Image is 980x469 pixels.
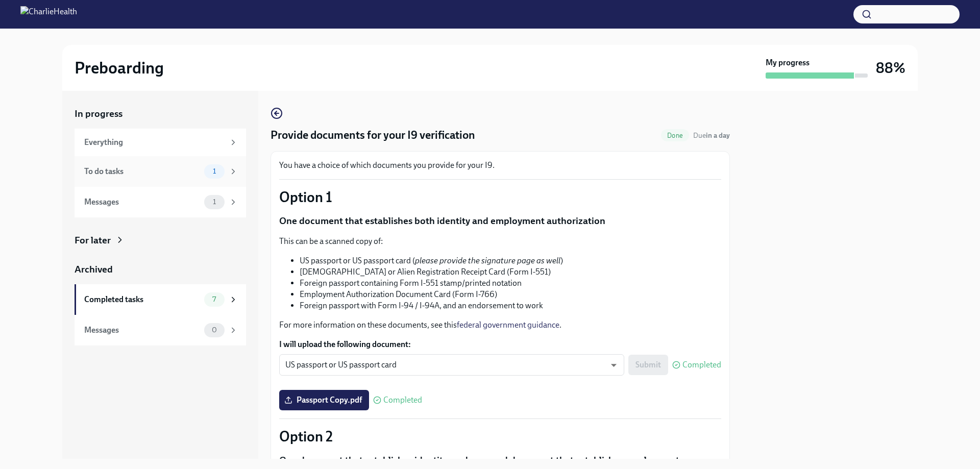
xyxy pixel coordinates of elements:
[279,160,721,171] p: You have a choice of which documents you provide for your I9.
[661,132,689,139] span: Done
[84,137,225,148] div: Everything
[415,256,560,265] em: please provide the signature page as well
[286,395,362,405] span: Passport Copy.pdf
[279,319,721,331] p: For more information on these documents, see this .
[207,198,222,206] span: 1
[693,131,730,140] span: Due
[693,131,730,140] span: September 24th, 2025 06:00
[84,196,200,208] div: Messages
[279,188,721,206] p: Option 1
[383,396,422,404] span: Completed
[75,234,111,247] div: For later
[300,266,721,278] li: [DEMOGRAPHIC_DATA] or Alien Registration Receipt Card (Form I-551)
[75,156,246,187] a: To do tasks1
[75,315,246,345] a: Messages0
[279,339,721,350] label: I will upload the following document:
[279,214,721,228] p: One document that establishes both identity and employment authorization
[206,295,222,303] span: 7
[75,107,246,120] a: In progress
[300,278,721,289] li: Foreign passport containing Form I-551 stamp/printed notation
[300,300,721,311] li: Foreign passport with Form I-94 / I-94A, and an endorsement to work
[279,236,721,247] p: This can be a scanned copy of:
[682,361,721,369] span: Completed
[75,58,164,78] h2: Preboarding
[300,289,721,300] li: Employment Authorization Document Card (Form I-766)
[279,390,369,410] label: Passport Copy.pdf
[300,255,721,266] li: US passport or US passport card ( )
[271,128,475,143] h4: Provide documents for your I9 verification
[75,284,246,315] a: Completed tasks7
[766,57,810,68] strong: My progress
[75,129,246,156] a: Everything
[84,294,200,305] div: Completed tasks
[84,325,200,336] div: Messages
[206,326,223,334] span: 0
[876,59,905,77] h3: 88%
[457,320,559,330] a: federal government guidance
[207,167,222,175] span: 1
[75,234,246,247] a: For later
[706,131,730,140] strong: in a day
[20,6,77,22] img: CharlieHealth
[84,166,200,177] div: To do tasks
[75,263,246,276] a: Archived
[279,427,721,446] p: Option 2
[75,187,246,217] a: Messages1
[279,354,624,376] div: US passport or US passport card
